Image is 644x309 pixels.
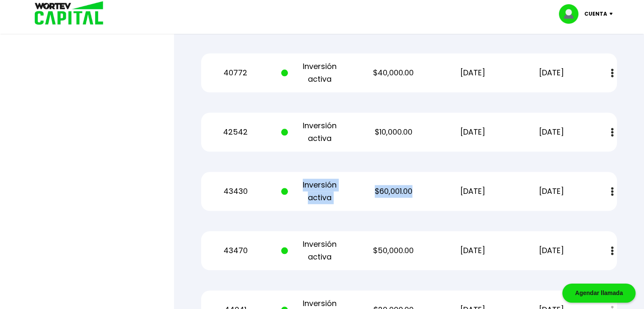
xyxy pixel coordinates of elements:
[281,179,348,204] p: Inversión activa
[360,244,427,257] p: $50,000.00
[518,126,585,138] p: [DATE]
[360,185,427,198] p: $60,001.00
[360,66,427,79] p: $40,000.00
[518,185,585,198] p: [DATE]
[202,66,268,79] p: 40772
[559,4,584,24] img: profile-image
[518,244,585,257] p: [DATE]
[439,244,506,257] p: [DATE]
[202,126,268,138] p: 42542
[439,66,506,79] p: [DATE]
[607,13,619,15] img: icon-down
[584,8,607,20] p: Cuenta
[281,238,348,263] p: Inversión activa
[562,284,636,303] div: Agendar llamada
[518,66,585,79] p: [DATE]
[360,126,427,138] p: $10,000.00
[202,185,268,198] p: 43430
[439,126,506,138] p: [DATE]
[281,119,348,145] p: Inversión activa
[281,60,348,86] p: Inversión activa
[202,244,268,257] p: 43470
[439,185,506,198] p: [DATE]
